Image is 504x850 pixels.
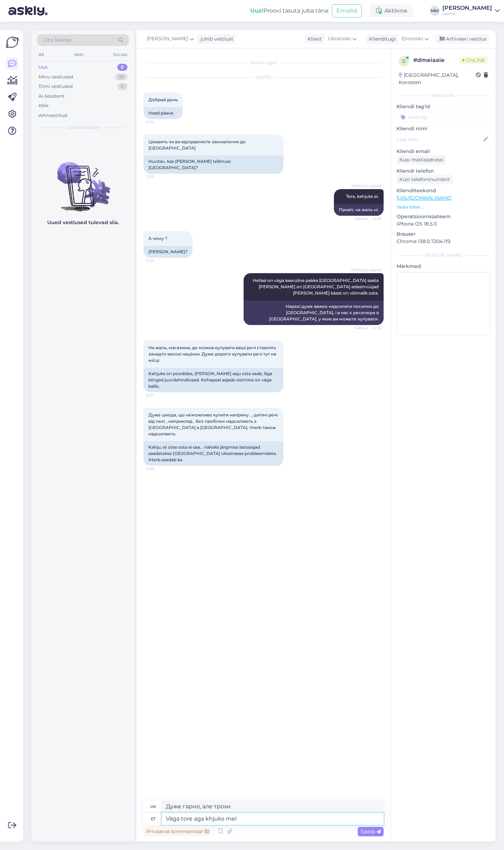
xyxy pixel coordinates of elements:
p: Vaata edasi ... [397,204,490,210]
span: 12:37 [146,393,172,398]
span: 12:39 [146,466,172,471]
span: Nähtud ✓ 12:36 [355,325,381,331]
span: Tere, kahjuks ei. [346,194,379,199]
span: Добрий день [148,97,178,102]
div: Klienditugi [366,35,396,43]
p: iPhone OS 18.5.0 [397,220,490,228]
div: [PERSON_NAME]? [143,246,192,258]
div: 0 [117,83,127,90]
span: [PERSON_NAME] [351,268,381,273]
div: juhib vestlust [198,35,233,43]
textarea: Дуже гарно, але трохи [162,801,384,813]
img: No chats [31,150,134,213]
b: Uus! [250,7,264,14]
span: Ukrainian [328,35,351,43]
input: Lisa tag [397,112,490,122]
div: Aktiivne [370,5,413,17]
span: 12:34 [146,119,172,125]
div: Head päeva [143,107,183,119]
div: [PERSON_NAME] [442,5,492,11]
p: Operatsioonisüsteem [397,213,490,220]
div: Привіт, на жаль ні. [334,204,384,216]
div: Minu vestlused [38,74,73,81]
span: Otsi kliente [43,36,71,44]
div: # dmeiaaie [413,56,460,64]
div: et [151,813,155,825]
span: На жаль, магазини, де можна купувати ваші речі ставлять занадто високі націнки. Дуже дорого купув... [148,345,277,363]
span: Дуже шкода, що неможливо купити напряму … дитячі речі від next , наприклад , без проблем надсилаю... [148,412,279,436]
div: Наразі дуже важко надсилати посилки до [GEOGRAPHIC_DATA], і в нас є реселери в [GEOGRAPHIC_DATA],... [244,300,384,325]
div: Arhiveeritud [38,112,67,119]
div: Privaatne kommentaar [143,827,212,836]
div: Kahjuks on poodides, [PERSON_NAME] asju osta saab, liiga kõrged juurdehindlused. Kohapeal asjade ... [143,368,283,392]
p: Klienditeekond [397,187,490,194]
p: Märkmed [397,263,490,270]
div: Socials [112,50,129,59]
textarea: Väga tore aga khjuks mei [162,813,384,825]
input: Lisa nimi [397,136,482,143]
span: Hetkel on väga keeruline pakke [GEOGRAPHIC_DATA] saata [PERSON_NAME] on [GEOGRAPHIC_DATA] edasimü... [253,278,380,296]
div: All [37,50,45,59]
p: Brauser [397,230,490,238]
div: Lenne [442,11,492,16]
span: [PERSON_NAME] [147,35,188,43]
p: Kliendi tag'id [397,103,490,110]
div: AI Assistent [38,93,64,100]
span: Uued vestlused [67,124,99,131]
span: Saada [360,828,381,835]
span: 12:35 [146,258,172,263]
img: Askly Logo [6,36,19,49]
div: [GEOGRAPHIC_DATA], Korosten [399,71,476,86]
span: [PERSON_NAME] [351,184,381,189]
p: Kliendi email [397,148,490,155]
div: Arhiveeri vestlus [435,34,489,44]
span: Estonian [402,35,423,43]
div: Klient [305,35,322,43]
div: Kliendi info [397,92,490,99]
div: 39 [115,74,127,81]
div: 0 [117,64,127,71]
div: uk [150,801,156,813]
div: Küsi meiliaadressi [397,155,446,165]
div: Küsi telefoninumbrit [397,175,453,184]
span: Online [460,56,488,64]
div: Tiimi vestlused [38,83,73,90]
div: [PERSON_NAME] [397,252,490,258]
a: [URL][DOMAIN_NAME] [397,195,451,201]
p: Kliendi nimi [397,125,490,132]
p: Uued vestlused tulevad siia. [47,219,119,226]
p: Chrome 138.0.7204.119 [397,238,490,245]
a: [PERSON_NAME]Lenne [442,5,500,16]
div: [DATE] [143,74,384,81]
span: d [402,58,406,64]
div: Uus [38,64,48,71]
div: Huvitav, kas [PERSON_NAME] tellimusi [GEOGRAPHIC_DATA]? [143,156,283,174]
span: Цікавить чи ви відправляєте замовлення до [GEOGRAPHIC_DATA] [148,139,247,151]
div: Web [72,50,85,59]
p: Kliendi telefon [397,167,490,175]
div: Proovi tasuta juba täna: [250,7,329,15]
button: Emailid [332,4,362,18]
div: Kahju, et otse osta ei saa... näiteks järgmise lasteasjad saadetakse [GEOGRAPHIC_DATA] Ukrainasse... [143,441,283,466]
div: Vestlus algas [143,60,384,66]
span: 12:35 [146,174,172,179]
span: Nähtud ✓ 12:35 [355,216,381,221]
div: Kõik [38,102,49,109]
div: MM [430,6,440,16]
span: А чому ? [148,236,167,241]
